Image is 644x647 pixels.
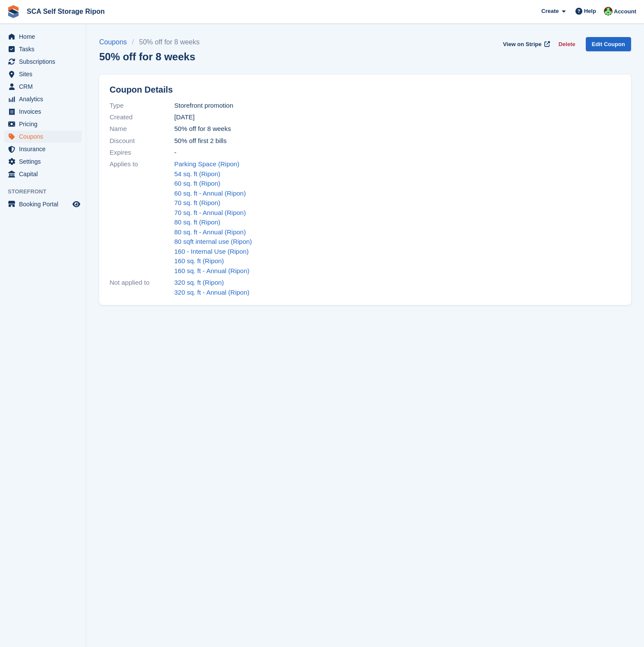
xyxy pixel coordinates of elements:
[110,85,621,95] h2: Coupon Details
[4,68,82,80] a: menu
[174,228,246,236] a: 80 sq. ft - Annual (Ripon)
[174,101,233,111] span: Storefront promotion
[71,199,82,209] a: Preview store
[174,267,249,274] a: 160 sq. ft - Annual (Ripon)
[23,4,108,19] a: SCA Self Storage Ripon
[110,136,174,146] span: Discount
[19,106,71,118] span: Invoices
[4,156,82,168] a: menu
[174,289,249,296] a: 320 sq. ft - Annual (Ripon)
[174,170,220,177] a: 54 sq. ft (Ripon)
[174,279,224,286] a: 320 sq. ft (Ripon)
[4,168,82,180] a: menu
[99,37,205,47] nav: breadcrumbs
[541,7,559,16] span: Create
[19,81,71,93] span: CRM
[499,37,552,51] a: View on Stripe
[19,143,71,155] span: Insurance
[586,37,631,51] a: Edit Coupon
[19,68,71,80] span: Sites
[614,7,636,16] span: Account
[174,180,220,187] a: 60 sq. ft (Ripon)
[19,56,71,68] span: Subscriptions
[19,93,71,105] span: Analytics
[19,198,71,210] span: Booking Portal
[174,238,252,245] a: 80 sqft internal use (Ripon)
[4,43,82,55] a: menu
[8,187,86,196] span: Storefront
[19,43,71,55] span: Tasks
[174,112,195,122] span: [DATE]
[174,199,220,206] a: 70 sq. ft (Ripon)
[174,218,220,226] a: 80 sq. ft (Ripon)
[174,190,246,197] a: 60 sq. ft - Annual (Ripon)
[19,31,71,43] span: Home
[174,160,239,168] a: Parking Space (Ripon)
[19,131,71,143] span: Coupons
[110,101,174,111] span: Type
[4,131,82,143] a: menu
[4,31,82,43] a: menu
[19,156,71,168] span: Settings
[4,81,82,93] a: menu
[174,248,249,255] a: 160 - Internal Use (Ripon)
[4,106,82,118] a: menu
[174,148,176,158] span: -
[110,112,174,122] span: Created
[4,118,82,130] a: menu
[19,118,71,130] span: Pricing
[19,168,71,180] span: Capital
[503,40,541,49] span: View on Stripe
[110,159,174,276] span: Applies to
[4,93,82,105] a: menu
[174,257,224,264] a: 160 sq. ft (Ripon)
[110,124,174,134] span: Name
[174,209,246,216] a: 70 sq. ft - Annual (Ripon)
[110,278,174,297] span: Not applied to
[4,198,82,210] a: menu
[110,148,174,158] span: Expires
[604,7,613,16] img: Ross Chapman
[555,37,579,51] button: Delete
[4,56,82,68] a: menu
[174,136,226,146] span: 50% off first 2 bills
[99,51,205,62] h1: 50% off for 8 weeks
[4,143,82,155] a: menu
[99,37,132,47] a: Coupons
[174,124,231,134] span: 50% off for 8 weeks
[584,7,596,16] span: Help
[7,5,20,18] img: stora-icon-8386f47178a22dfd0bd8f6a31ec36ba5ce8667c1dd55bd0f319d3a0aa187defe.svg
